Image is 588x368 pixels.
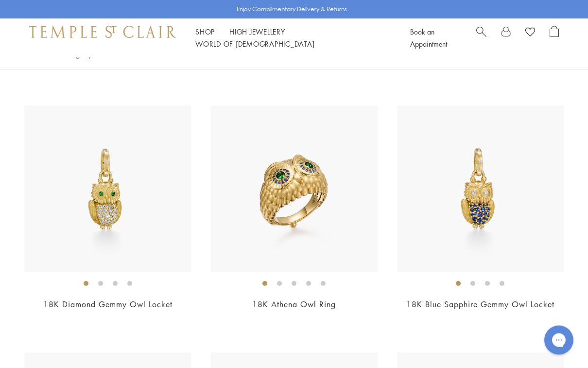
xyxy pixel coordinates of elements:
[24,106,191,273] img: P31886-OWLLOC
[210,106,377,273] img: R36865-OWLTGBS
[525,26,535,40] a: View Wishlist
[410,27,447,49] a: Book an Appointment
[29,26,176,37] img: Temple St. Clair
[195,26,388,50] nav: Main navigation
[406,299,554,310] a: 18K Blue Sapphire Gemmy Owl Locket
[476,26,486,50] a: Search
[550,26,559,50] a: Open Shopping Bag
[397,106,564,273] img: P36186-OWLLOCBS
[43,299,173,310] a: 18K Diamond Gemmy Owl Locket
[195,39,314,49] a: World of [DEMOGRAPHIC_DATA]World of [DEMOGRAPHIC_DATA]
[195,27,215,36] a: ShopShop
[237,4,347,14] p: Enjoy Complimentary Delivery & Returns
[229,27,285,36] a: High JewelleryHigh Jewellery
[252,299,336,310] a: 18K Athena Owl Ring
[539,322,578,358] iframe: Gorgias live chat messenger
